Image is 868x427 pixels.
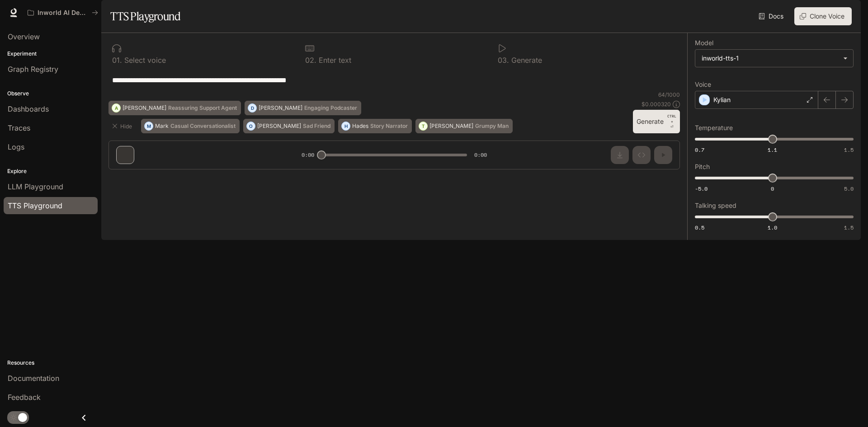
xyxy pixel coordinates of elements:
p: Model [695,40,713,46]
div: A [112,101,120,115]
p: Hades [352,123,368,129]
span: 1.1 [768,146,777,154]
div: O [247,119,255,133]
p: [PERSON_NAME] [429,123,473,129]
div: inworld-tts-1 [702,54,839,63]
button: Hide [108,119,137,133]
a: Docs [757,7,787,25]
p: CTRL + [667,113,676,124]
p: Generate [509,56,542,64]
p: 0 1 . [112,56,122,64]
p: Select voice [122,56,166,64]
div: T [419,119,427,133]
p: ⏎ [667,113,676,130]
span: 0 [771,185,774,192]
p: Talking speed [695,202,736,209]
button: All workspaces [24,4,102,22]
button: D[PERSON_NAME]Engaging Podcaster [245,101,361,115]
span: 5.0 [844,185,854,192]
div: H [342,119,350,133]
div: D [248,101,256,115]
span: 0.7 [695,146,704,154]
p: Grumpy Man [475,123,509,129]
button: GenerateCTRL +⏎ [633,110,680,133]
p: [PERSON_NAME] [123,105,166,111]
p: Voice [695,81,711,88]
p: Reassuring Support Agent [168,105,237,111]
p: $ 0.000320 [642,100,671,108]
button: T[PERSON_NAME]Grumpy Man [415,119,513,133]
button: Clone Voice [794,7,852,25]
p: Inworld AI Demos [38,9,88,17]
p: 64 / 1000 [658,91,680,99]
span: 1.0 [768,224,777,231]
p: Pitch [695,164,710,170]
p: [PERSON_NAME] [257,123,301,129]
span: 1.5 [844,146,854,154]
p: Enter text [316,56,351,64]
p: 0 3 . [498,56,509,64]
p: [PERSON_NAME] [259,105,302,111]
span: -5.0 [695,185,708,192]
button: A[PERSON_NAME]Reassuring Support Agent [108,101,241,115]
p: 0 2 . [305,56,316,64]
div: inworld-tts-1 [695,50,853,67]
p: Sad Friend [303,123,330,129]
p: Mark [155,123,169,129]
p: Casual Conversationalist [170,123,236,129]
button: HHadesStory Narrator [338,119,412,133]
p: Story Narrator [370,123,408,129]
button: O[PERSON_NAME]Sad Friend [243,119,335,133]
span: 1.5 [844,224,854,231]
h1: TTS Playground [110,7,180,25]
button: MMarkCasual Conversationalist [141,119,240,133]
p: Kylian [713,95,731,104]
span: 0.5 [695,224,704,231]
p: Temperature [695,125,733,131]
p: Engaging Podcaster [304,105,357,111]
div: M [145,119,153,133]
